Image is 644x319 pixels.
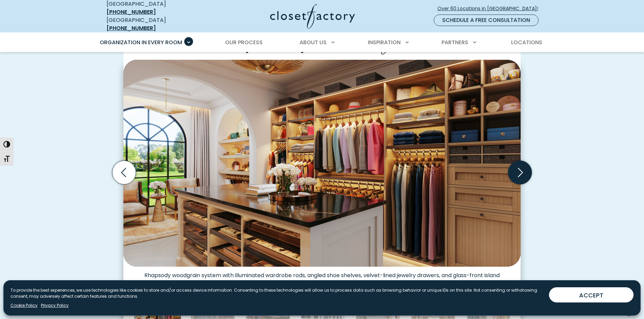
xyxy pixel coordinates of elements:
img: Custom dressing room Rhapsody woodgrain system with illuminated wardrobe rods, angled shoe shelve... [123,60,521,266]
div: [GEOGRAPHIC_DATA] [106,16,205,32]
button: Previous slide [110,158,139,187]
span: Organization in Every Room [100,38,182,46]
a: [PHONE_NUMBER] [106,24,156,32]
a: Cookie Policy [10,302,38,309]
span: About Us [300,38,327,46]
p: To provide the best experiences, we use technologies like cookies to store and/or access device i... [10,287,544,299]
a: [PHONE_NUMBER] [106,8,156,16]
nav: Primary Menu [95,33,549,52]
img: Closet Factory Logo [270,4,355,29]
a: Over 60 Locations in [GEOGRAPHIC_DATA]! [437,3,544,15]
span: Locations [511,38,542,46]
a: Privacy Policy [41,302,69,309]
span: Inspiration [368,38,401,46]
span: Our Process [225,38,263,46]
span: Partners [442,38,468,46]
button: ACCEPT [549,287,634,302]
a: Schedule a Free Consultation [434,15,539,26]
figcaption: Rhapsody woodgrain system with illuminated wardrobe rods, angled shoe shelves, velvet-lined jewel... [123,267,521,286]
span: Over 60 Locations in [GEOGRAPHIC_DATA]! [437,5,544,12]
button: Next slide [505,158,534,187]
